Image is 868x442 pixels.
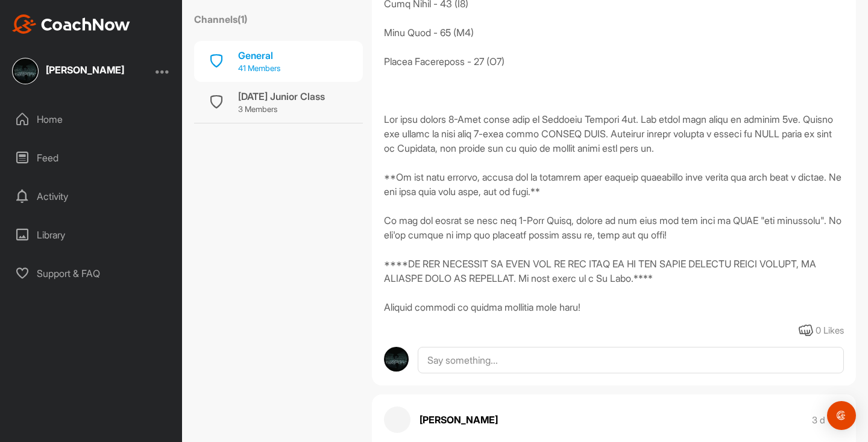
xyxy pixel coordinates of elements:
div: Feed [7,143,177,173]
div: [DATE] Junior Class [238,89,325,104]
div: General [238,48,280,63]
div: 0 Likes [816,324,844,338]
div: Home [7,104,177,134]
img: square_93c1fe013d144a074f72f012ab329f28.jpg [12,58,39,84]
div: Activity [7,181,177,211]
img: avatar [384,347,409,372]
div: Open Intercom Messenger [827,401,856,430]
p: 3 d [812,414,825,426]
p: 41 Members [238,63,280,75]
div: Support & FAQ [7,258,177,288]
div: Library [7,220,177,250]
p: [PERSON_NAME] [420,412,498,427]
img: CoachNow [12,14,130,34]
label: Channels ( 1 ) [194,12,247,26]
div: [PERSON_NAME] [46,65,124,75]
p: 3 Members [238,104,325,116]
